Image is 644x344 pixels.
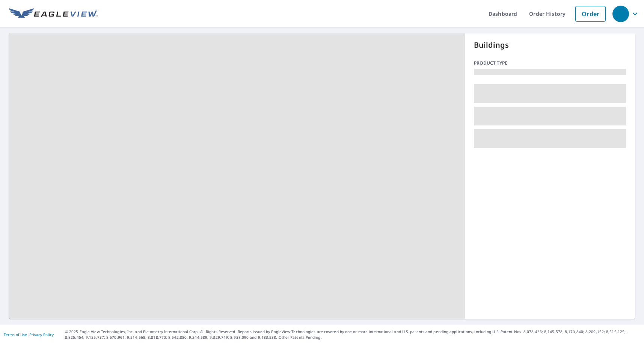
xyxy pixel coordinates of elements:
img: EV Logo [9,8,98,20]
p: | [4,332,54,337]
p: Product type [474,60,626,66]
a: Privacy Policy [29,332,54,337]
p: © 2025 Eagle View Technologies, Inc. and Pictometry International Corp. All Rights Reserved. Repo... [65,329,640,340]
p: Buildings [474,39,626,51]
a: Terms of Use [4,332,27,337]
a: Order [575,6,606,22]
